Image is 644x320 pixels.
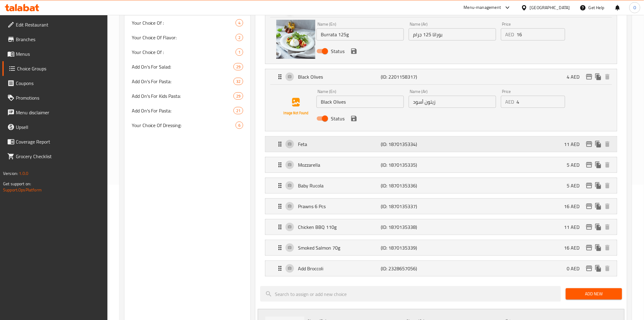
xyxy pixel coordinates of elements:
[234,64,243,70] span: 29
[381,161,436,169] p: (ID: 1870135335)
[594,160,603,169] button: duplicate
[124,45,251,59] div: Your Choice Of :1
[594,202,603,211] button: duplicate
[124,16,251,30] div: Your Choice Of :4
[265,178,617,193] div: Expand
[564,140,585,148] p: 11 AED
[260,286,561,302] input: search
[594,181,603,190] button: duplicate
[331,48,345,55] span: Status
[317,96,404,108] input: Enter name En
[124,103,251,118] div: Add On's For Pasta:21
[132,19,236,27] span: Your Choice Of :
[349,114,359,123] button: save
[260,66,622,134] li: ExpandBlack OlivesName (En)Name (Ar)PriceAEDStatussave
[233,107,243,114] div: Choices
[633,4,636,11] span: O
[381,223,436,231] p: (ID: 1870135338)
[349,47,359,56] button: save
[381,203,436,210] p: (ID: 1870135337)
[260,196,622,217] li: Expand
[16,123,103,131] span: Upsell
[124,30,251,45] div: Your Choice Of Flavor:2
[132,48,236,56] span: Your Choice Of :
[603,222,612,232] button: delete
[236,48,243,56] div: Choices
[124,59,251,74] div: Add On's For Salad:29
[236,122,243,129] div: Choices
[260,217,622,237] li: Expand
[2,91,107,105] a: Promotions
[567,161,585,169] p: 5 AED
[409,28,496,41] input: Enter name Ar
[16,36,103,43] span: Branches
[331,115,345,122] span: Status
[298,182,381,189] p: Baby Rucola
[585,140,594,149] button: edit
[234,79,243,84] span: 32
[564,244,585,251] p: 16 AED
[298,265,381,272] p: Add Broccoli
[594,140,603,149] button: duplicate
[594,243,603,252] button: duplicate
[381,244,436,251] p: (ID: 1870135339)
[564,203,585,210] p: 16 AED
[381,182,436,189] p: (ID: 1870135336)
[505,31,514,38] p: AED
[3,180,31,188] span: Get support on:
[516,96,565,108] input: Please enter price
[265,219,617,235] div: Expand
[603,202,612,211] button: delete
[564,223,585,231] p: 11 AED
[298,244,381,251] p: Smoked Salmon 70g
[265,137,617,152] div: Expand
[594,222,603,232] button: duplicate
[132,78,234,85] span: Add On's For Pasta:
[585,72,594,81] button: edit
[132,122,236,129] span: Your Choice Of Dressing:
[317,28,404,41] input: Enter name En
[585,264,594,273] button: edit
[260,258,622,279] li: Expand
[124,74,251,89] div: Add On's For Pasta:32
[3,186,42,194] a: Support.OpsPlatform
[571,290,617,298] span: Add New
[132,63,234,70] span: Add On's For Salad:
[17,65,103,72] span: Choice Groups
[530,4,570,11] div: [GEOGRAPHIC_DATA]
[298,203,381,210] p: Prawns 6 Pcs
[260,175,622,196] li: Expand
[603,264,612,273] button: delete
[236,20,243,26] span: 4
[132,34,236,41] span: Your Choice Of Flavor:
[566,288,622,300] button: Add New
[19,169,28,177] span: 1.0.0
[409,96,496,108] input: Enter name Ar
[16,109,103,116] span: Menu disclaimer
[260,237,622,258] li: Expand
[585,181,594,190] button: edit
[381,140,436,148] p: (ID: 1870135334)
[516,28,565,41] input: Please enter price
[603,181,612,190] button: delete
[594,264,603,273] button: duplicate
[2,120,107,134] a: Upsell
[603,160,612,169] button: delete
[567,73,585,80] p: 4 AED
[233,63,243,70] div: Choices
[2,32,107,47] a: Branches
[603,243,612,252] button: delete
[16,21,103,28] span: Edit Restaurant
[234,93,243,99] span: 29
[124,89,251,103] div: Add On's For Kids Pasta:29
[124,118,251,133] div: Your Choice Of Dressing:6
[265,157,617,172] div: Expand
[265,69,617,84] div: Expand
[585,243,594,252] button: edit
[505,98,514,105] p: AED
[2,149,107,164] a: Grocery Checklist
[234,108,243,114] span: 21
[594,72,603,81] button: duplicate
[233,92,243,100] div: Choices
[298,223,381,231] p: Chicken BBQ 110g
